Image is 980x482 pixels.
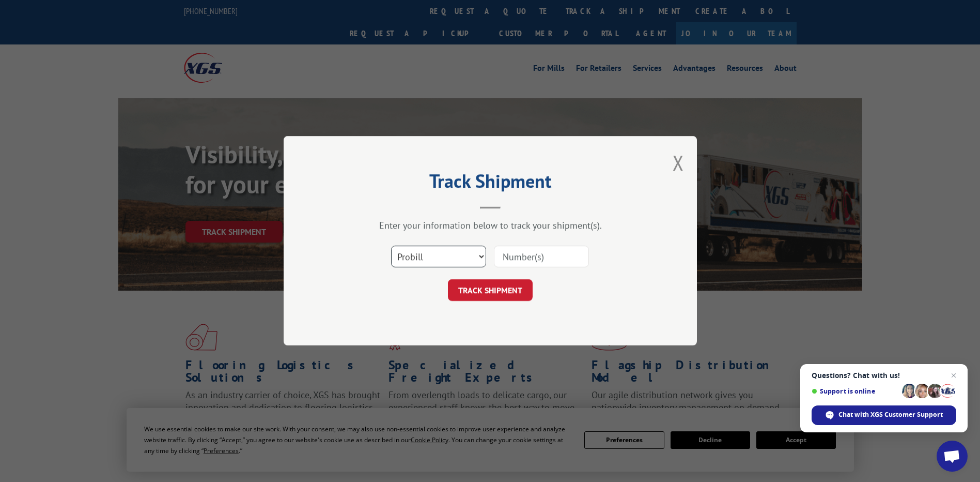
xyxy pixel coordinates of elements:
[947,369,960,382] span: Close chat
[812,371,956,380] span: Questions? Chat with us!
[673,149,684,176] button: Close modal
[812,405,956,425] div: Chat with XGS Customer Support
[937,441,968,472] div: Open chat
[838,410,943,419] span: Chat with XGS Customer Support
[812,387,898,395] span: Support is online
[448,280,533,302] button: TRACK SHIPMENT
[335,220,645,232] div: Enter your information below to track your shipment(s).
[494,246,589,268] input: Number(s)
[335,174,645,193] h2: Track Shipment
